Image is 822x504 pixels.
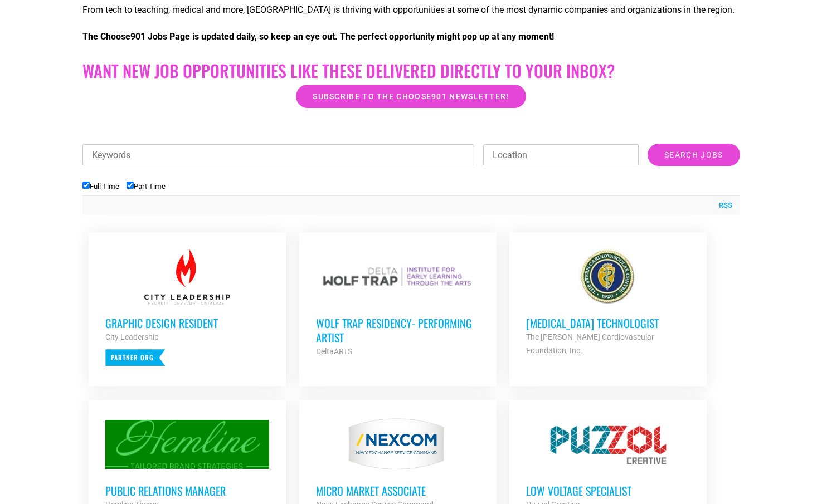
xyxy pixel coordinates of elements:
a: [MEDICAL_DATA] Technologist The [PERSON_NAME] Cardiovascular Foundation, Inc. [509,232,707,374]
a: Wolf Trap Residency- Performing Artist DeltaARTS [299,232,497,375]
strong: The [PERSON_NAME] Cardiovascular Foundation, Inc. [526,332,654,355]
input: Search Jobs [648,144,740,166]
a: Graphic Design Resident City Leadership Partner Org [89,232,286,383]
h3: Graphic Design Resident [105,316,269,330]
a: Subscribe to the Choose901 newsletter! [296,85,526,108]
label: Full Time [82,182,119,190]
input: Keywords [82,144,475,165]
input: Part Time [127,182,134,189]
p: From tech to teaching, medical and more, [GEOGRAPHIC_DATA] is thriving with opportunities at some... [82,3,740,17]
strong: City Leadership [105,332,159,341]
h2: Want New Job Opportunities like these Delivered Directly to your Inbox? [82,61,740,81]
input: Full Time [82,182,90,189]
input: Location [483,144,639,165]
h3: [MEDICAL_DATA] Technologist [526,316,690,330]
a: RSS [713,200,732,211]
h3: Wolf Trap Residency- Performing Artist [316,316,480,345]
h3: Low Voltage Specialist [526,483,690,498]
strong: DeltaARTS [316,347,352,356]
label: Part Time [127,182,166,190]
h3: Public Relations Manager [105,483,269,498]
span: Subscribe to the Choose901 newsletter! [313,92,509,100]
strong: The Choose901 Jobs Page is updated daily, so keep an eye out. The perfect opportunity might pop u... [82,31,554,42]
p: Partner Org [105,349,165,366]
h3: MICRO MARKET ASSOCIATE [316,483,480,498]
